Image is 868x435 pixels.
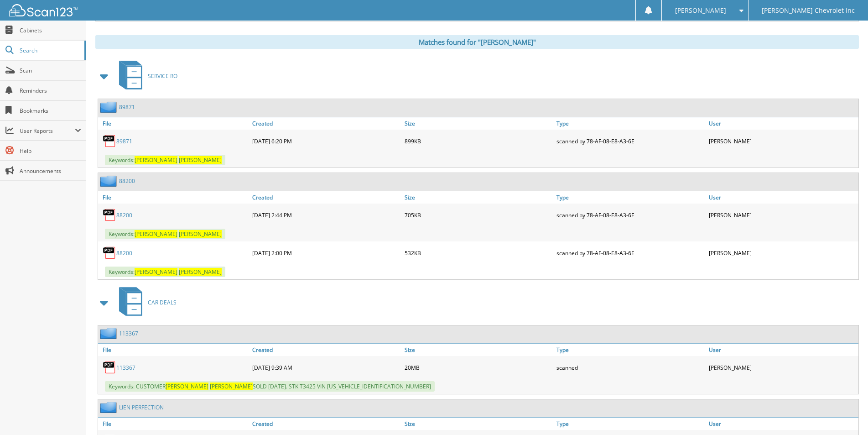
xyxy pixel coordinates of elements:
a: 89871 [116,137,132,145]
a: 88200 [116,249,132,257]
div: [PERSON_NAME] [707,206,858,224]
span: [PERSON_NAME] [210,383,253,390]
div: scanned by 78-AF-08-E8-A3-6E [554,206,706,224]
a: Created [250,117,402,130]
div: [DATE] 2:00 PM [250,244,402,262]
div: [PERSON_NAME] [707,244,858,262]
a: Type [554,117,706,130]
img: folder2.png [100,175,119,187]
span: CAR DEALS [148,299,177,306]
a: CAR DEALS [114,284,177,320]
span: Announcements [20,167,81,175]
a: 89871 [119,103,135,111]
a: Size [402,344,554,356]
span: [PERSON_NAME] [135,156,177,164]
span: Scan [20,67,81,74]
span: Keywords: [105,267,225,277]
div: [DATE] 6:20 PM [250,132,402,150]
div: scanned [554,358,706,377]
a: 88200 [116,211,132,219]
a: File [98,418,250,430]
a: User [707,117,858,130]
span: Cabinets [20,26,81,34]
div: 899KB [402,132,554,150]
a: User [707,418,858,430]
iframe: Chat Widget [822,391,868,435]
span: Keywords: [105,155,225,165]
a: Size [402,191,554,204]
a: Type [554,344,706,356]
span: User Reports [20,127,75,135]
img: folder2.png [100,101,119,113]
div: [PERSON_NAME] [707,132,858,150]
span: Search [20,47,80,54]
a: Size [402,418,554,430]
span: [PERSON_NAME] [135,230,177,238]
a: File [98,191,250,204]
div: Matches found for "[PERSON_NAME]" [95,35,859,49]
a: Created [250,191,402,204]
img: scan123-logo-white.svg [9,4,78,16]
span: Keywords: [105,229,225,239]
div: [DATE] 2:44 PM [250,206,402,224]
a: Type [554,418,706,430]
img: PDF.png [103,361,116,374]
img: folder2.png [100,402,119,413]
span: Bookmarks [20,107,81,115]
div: 532KB [402,244,554,262]
div: 20MB [402,358,554,377]
a: File [98,117,250,130]
a: User [707,191,858,204]
a: LIEN PERFECTION [119,404,164,411]
a: Created [250,418,402,430]
span: Keywords: CUSTOMER SOLD [DATE]. STK T3425 VIN [US_VEHICLE_IDENTIFICATION_NUMBER] [105,381,435,392]
span: [PERSON_NAME] [135,268,177,276]
div: scanned by 78-AF-08-E8-A3-6E [554,244,706,262]
div: 705KB [402,206,554,224]
a: Size [402,117,554,130]
span: [PERSON_NAME] Chevrolet Inc [762,8,855,13]
div: [DATE] 9:39 AM [250,358,402,377]
a: 88200 [119,177,135,185]
span: Reminders [20,87,81,94]
div: [PERSON_NAME] [707,358,858,377]
span: [PERSON_NAME] [179,268,222,276]
a: SERVICE RO [114,58,177,94]
a: Created [250,344,402,356]
span: [PERSON_NAME] [179,156,222,164]
a: User [707,344,858,356]
span: [PERSON_NAME] [179,230,222,238]
img: PDF.png [103,134,116,148]
a: Type [554,191,706,204]
img: folder2.png [100,328,119,339]
span: [PERSON_NAME] [675,8,726,13]
span: Help [20,147,81,155]
a: 113367 [119,330,138,337]
a: File [98,344,250,356]
img: PDF.png [103,208,116,222]
img: PDF.png [103,246,116,260]
a: 113367 [116,364,135,372]
span: [PERSON_NAME] [166,383,208,390]
span: SERVICE RO [148,72,177,80]
div: scanned by 78-AF-08-E8-A3-6E [554,132,706,150]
